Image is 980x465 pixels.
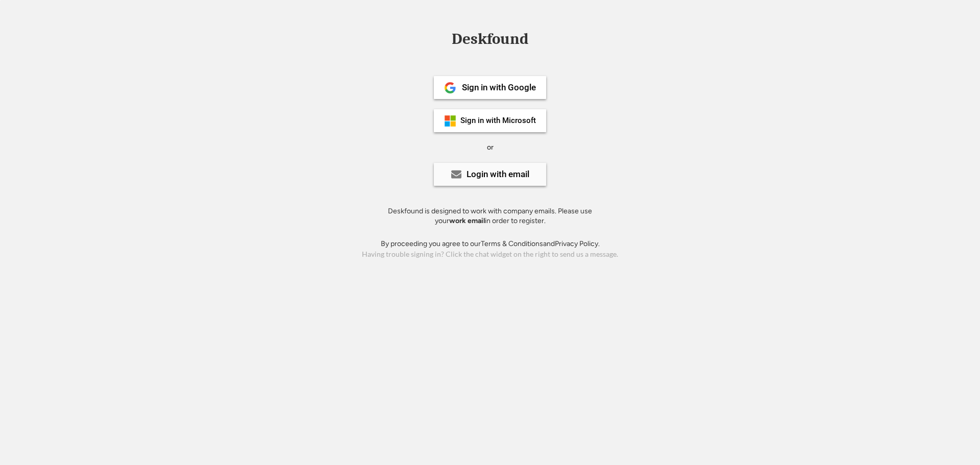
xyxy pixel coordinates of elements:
div: Sign in with Microsoft [460,117,536,125]
a: Privacy Policy. [555,239,600,248]
div: Deskfound is designed to work with company emails. Please use your in order to register. [375,206,605,226]
a: Terms & Conditions [481,239,543,248]
div: By proceeding you agree to our and [381,239,600,249]
div: Sign in with Google [462,83,536,92]
div: Deskfound [447,31,533,47]
div: or [487,142,494,153]
strong: work email [449,216,485,225]
img: ms-symbollockup_mssymbol_19.png [444,115,456,127]
img: 1024px-Google__G__Logo.svg.png [444,82,456,94]
div: Login with email [467,170,529,179]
